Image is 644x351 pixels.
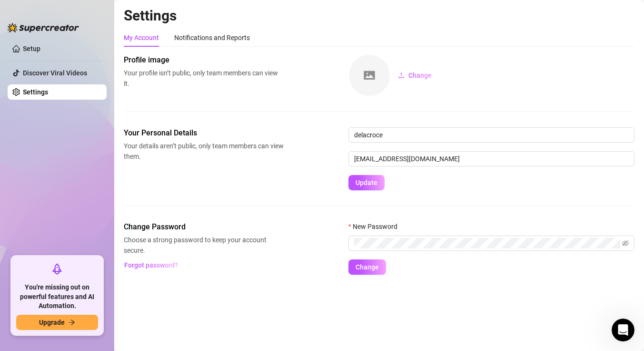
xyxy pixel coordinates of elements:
[51,263,63,275] span: rocket
[348,259,386,275] button: Change
[354,238,620,248] input: New Password
[398,72,405,79] span: upload
[23,88,48,96] a: Settings
[612,319,634,341] iframe: Intercom live chat
[39,319,65,326] span: Upgrade
[348,127,634,143] input: Enter name
[124,235,284,256] span: Choose a strong password to keep your account secure.
[23,69,87,77] a: Discover Viral Videos
[124,141,284,162] span: Your details aren’t public, only team members can view them.
[356,263,379,271] span: Change
[348,175,385,190] button: Update
[124,32,159,43] div: My Account
[348,151,634,166] input: Enter new email
[349,55,390,96] img: square-placeholder.png
[348,221,404,232] label: New Password
[124,127,284,139] span: Your Personal Details
[124,54,284,66] span: Profile image
[124,68,284,89] span: Your profile isn’t public, only team members can view it.
[16,283,98,311] span: You're missing out on powerful features and AI Automation.
[124,261,178,269] span: Forgot password?
[124,7,634,25] h2: Settings
[69,319,75,326] span: arrow-right
[390,68,439,83] button: Change
[124,258,178,273] button: Forgot password?
[23,45,40,52] a: Setup
[16,315,98,330] button: Upgradearrow-right
[8,23,79,32] img: logo-BBDzfeDw.svg
[174,32,250,43] div: Notifications and Reports
[622,240,629,247] span: eye-invisible
[124,221,284,233] span: Change Password
[408,72,432,79] span: Change
[356,179,377,186] span: Update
